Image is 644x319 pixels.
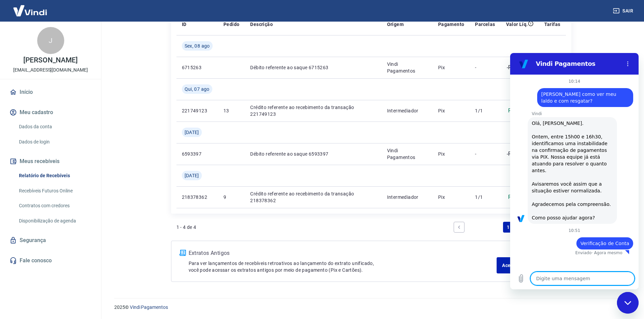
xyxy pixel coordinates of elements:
p: Parcelas [475,21,495,28]
p: Crédito referente ao recebimento da transação 218378362 [250,190,376,204]
p: 218378362 [182,194,213,201]
button: Meu cadastro [8,105,93,120]
p: Pix [438,194,464,201]
p: -R$ 104,01 [507,63,533,72]
p: 2025 © [114,304,628,311]
p: Débito referente ao saque 6593397 [250,151,376,157]
p: Tarifas [544,21,560,28]
a: Dados da conta [16,120,93,134]
a: Início [8,85,93,100]
a: Vindi Pagamentos [130,304,168,310]
p: Intermediador [387,194,427,201]
p: Valor Líq. [506,21,528,28]
iframe: Janela de mensagens [510,53,639,289]
button: Sair [612,5,636,17]
img: ícone [180,250,186,256]
p: Vindi Pagamentos [387,147,427,161]
a: Page 1 is your current page [503,222,514,233]
a: Previous page [454,222,464,233]
a: Recebíveis Futuros Online [16,184,93,198]
p: R$ 185,03 [508,193,533,201]
span: Sex, 08 ago [185,43,210,49]
span: [DATE] [185,172,199,179]
ul: Pagination [451,219,566,235]
p: 221749123 [182,107,213,114]
a: Disponibilização de agenda [16,214,93,228]
p: R$ 104,01 [508,107,533,115]
p: Vindi Pagamentos [387,61,427,74]
p: Pix [438,64,464,71]
p: 6715263 [182,64,213,71]
img: Vindi [8,0,52,21]
p: ID [182,21,187,28]
p: Extratos Antigos [189,249,497,257]
div: J [37,27,64,54]
a: Segurança [8,233,93,248]
p: - [475,64,495,71]
p: 1 - 4 de 4 [176,224,196,231]
p: Intermediador [387,107,427,114]
p: -R$ 185,03 [507,150,533,158]
p: 1/1 [475,107,495,114]
p: Crédito referente ao recebimento da transação 221749123 [250,104,376,117]
p: Débito referente ao saque 6715263 [250,64,376,71]
span: Qui, 07 ago [185,86,210,92]
a: Acesse Extratos Antigos [497,257,563,273]
p: 9 [223,194,239,201]
p: 6593397 [182,151,213,157]
p: Pedido [223,21,239,28]
p: Para ver lançamentos de recebíveis retroativos ao lançamento do extrato unificado, você pode aces... [189,260,497,273]
p: Origem [387,21,404,28]
p: [EMAIL_ADDRESS][DOMAIN_NAME] [13,67,88,74]
p: 13 [223,107,239,114]
p: Descrição [250,21,273,28]
span: [DATE] [185,129,199,136]
button: Meus recebíveis [8,154,93,169]
p: 1/1 [475,194,495,201]
p: [PERSON_NAME] [23,57,77,64]
p: - [475,151,495,157]
a: Relatório de Recebíveis [16,169,93,183]
p: Pagamento [438,21,464,28]
a: Dados de login [16,135,93,149]
iframe: Botão para abrir a janela de mensagens, conversa em andamento [617,292,639,314]
p: Pix [438,151,464,157]
a: Fale conosco [8,253,93,268]
a: Contratos com credores [16,199,93,213]
p: Pix [438,107,464,114]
